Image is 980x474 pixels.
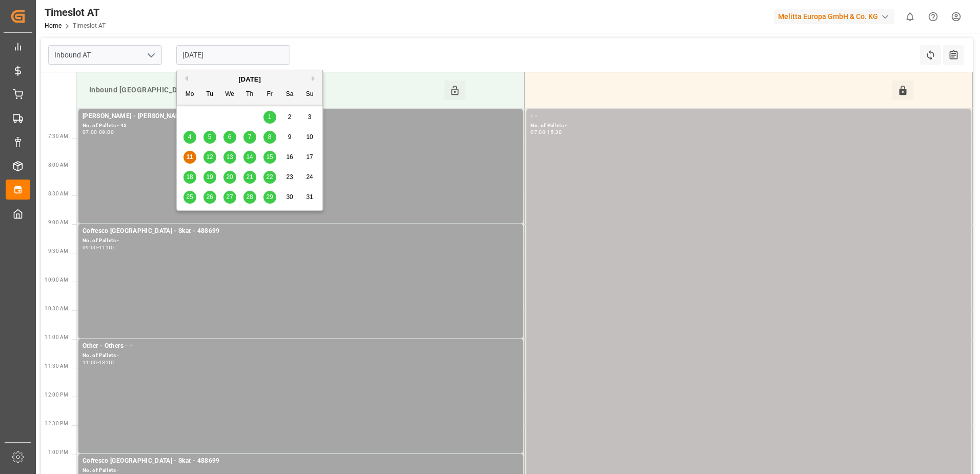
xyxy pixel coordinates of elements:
div: [DATE] [177,74,322,85]
span: 22 [266,173,273,181]
span: 9:30 AM [48,248,68,254]
span: 9 [288,133,292,141]
div: 13:00 [99,360,114,365]
div: Choose Friday, August 29th, 2025 [263,191,276,204]
span: 12:30 PM [45,421,68,426]
div: Choose Saturday, August 2nd, 2025 [283,111,296,124]
span: 12 [206,153,213,161]
span: 30 [286,193,293,201]
span: 7:30 AM [48,133,68,139]
div: Choose Wednesday, August 6th, 2025 [223,131,236,144]
span: 10 [306,133,313,141]
span: 13 [226,153,233,161]
button: Next Month [312,75,318,82]
div: No. of Pallets - 45 [83,122,519,130]
span: 5 [208,133,212,141]
div: - [545,130,547,134]
div: Choose Wednesday, August 27th, 2025 [223,191,236,204]
div: Su [303,88,316,101]
div: Choose Sunday, August 31st, 2025 [303,191,316,204]
span: 2 [288,113,292,121]
div: Choose Wednesday, August 13th, 2025 [223,151,236,164]
div: Choose Saturday, August 23rd, 2025 [283,171,296,184]
span: 9:00 AM [48,220,68,225]
div: Melitta Europa GmbH & Co. KG [774,9,894,24]
span: 21 [246,173,253,181]
div: No. of Pallets - [83,351,519,360]
span: 29 [266,193,273,201]
span: 17 [306,153,313,161]
div: Sa [283,88,296,101]
span: 11 [186,153,193,161]
div: Cofresco [GEOGRAPHIC_DATA] - Skat - 488699 [83,456,519,466]
span: 23 [286,173,293,181]
a: Home [45,22,62,29]
button: Melitta Europa GmbH & Co. KG [774,7,899,26]
span: 15 [266,153,273,161]
div: Choose Sunday, August 10th, 2025 [303,131,316,144]
div: Cofresco [GEOGRAPHIC_DATA] - Skat - 488699 [83,226,519,236]
span: 12:00 PM [45,392,68,398]
div: Inbound [GEOGRAPHIC_DATA] [85,81,444,100]
span: 1 [268,113,272,121]
div: Th [243,88,256,101]
span: 19 [206,173,213,181]
span: 20 [226,173,233,181]
div: Choose Friday, August 1st, 2025 [263,111,276,124]
div: Choose Tuesday, August 19th, 2025 [203,171,216,184]
div: We [223,88,236,101]
span: 1:00 PM [48,449,68,455]
span: 10:00 AM [45,277,68,283]
span: 18 [186,173,193,181]
div: - [97,245,99,250]
div: Choose Friday, August 22nd, 2025 [263,171,276,184]
span: 31 [306,193,313,201]
span: 8:00 AM [48,162,68,168]
span: 11:00 AM [45,334,68,340]
span: 10:30 AM [45,306,68,311]
div: 15:30 [547,130,562,134]
div: Choose Friday, August 15th, 2025 [263,151,276,164]
div: - [97,360,99,365]
span: 8:30 AM [48,191,68,196]
span: 24 [306,173,313,181]
div: Choose Saturday, August 30th, 2025 [283,191,296,204]
span: 14 [246,153,253,161]
div: Choose Monday, August 25th, 2025 [183,191,196,204]
span: 25 [186,193,193,201]
div: Choose Thursday, August 28th, 2025 [243,191,256,204]
div: Timeslot AT [45,5,106,20]
span: 11:30 AM [45,363,68,369]
div: Tu [203,88,216,101]
div: Choose Thursday, August 14th, 2025 [243,151,256,164]
div: - [97,130,99,134]
div: Choose Tuesday, August 26th, 2025 [203,191,216,204]
div: 11:00 [99,245,114,250]
div: Choose Sunday, August 17th, 2025 [303,151,316,164]
input: Type to search/select [48,45,162,65]
button: open menu [143,47,158,63]
div: Choose Friday, August 8th, 2025 [263,131,276,144]
button: show 0 new notifications [899,5,922,28]
div: Choose Saturday, August 9th, 2025 [283,131,296,144]
div: No. of Pallets - [83,236,519,245]
div: Other - Others - - [83,341,519,351]
div: Choose Saturday, August 16th, 2025 [283,151,296,164]
div: Mo [183,88,196,101]
div: Choose Sunday, August 3rd, 2025 [303,111,316,124]
div: Choose Sunday, August 24th, 2025 [303,171,316,184]
button: Help Center [922,5,945,28]
div: Choose Wednesday, August 20th, 2025 [223,171,236,184]
div: No. of Pallets - [530,122,967,130]
span: 8 [268,133,272,141]
div: month 2025-08 [180,107,320,207]
div: Choose Thursday, August 21st, 2025 [243,171,256,184]
div: Choose Monday, August 18th, 2025 [183,171,196,184]
span: 3 [308,113,312,121]
div: Fr [263,88,276,101]
span: 26 [206,193,213,201]
div: 07:00 [83,130,97,134]
span: 6 [228,133,232,141]
button: Previous Month [182,75,188,82]
div: Choose Monday, August 4th, 2025 [183,131,196,144]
